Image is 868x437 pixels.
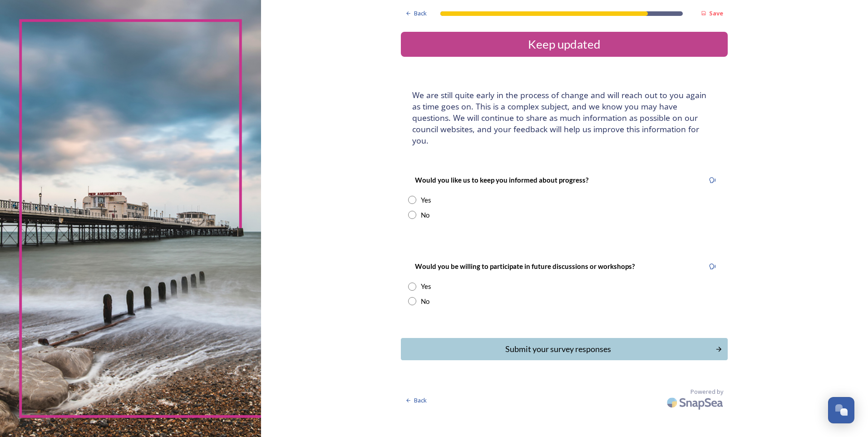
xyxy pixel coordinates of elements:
[406,343,710,355] div: Submit your survey responses
[414,396,427,405] span: Back
[421,195,431,205] div: Yes
[828,397,854,423] button: Open Chat
[404,35,724,53] div: Keep updated
[421,210,429,220] div: No
[421,281,431,292] div: Yes
[664,392,728,413] img: SnapSea Logo
[401,338,728,360] button: Continue
[415,176,588,184] strong: Would you like us to keep you informed about progress?
[412,89,716,146] h4: We are still quite early in the process of change and will reach out to you again as time goes on...
[709,9,723,17] strong: Save
[690,387,723,396] span: Powered by
[414,9,427,18] span: Back
[415,262,635,270] strong: Would you be willing to participate in future discussions or workshops?
[421,296,429,307] div: No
